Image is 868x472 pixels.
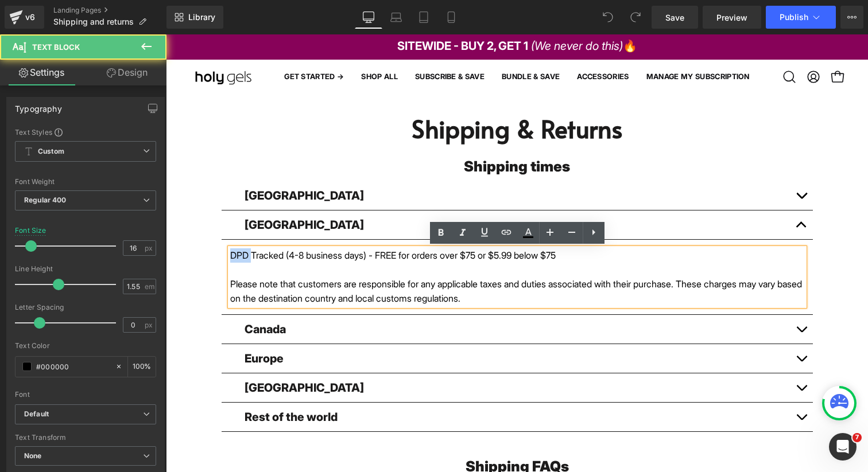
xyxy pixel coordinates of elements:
[665,11,684,24] span: Save
[79,348,624,359] div: [GEOGRAPHIC_DATA]
[15,420,687,444] h1: Shipping FAQs
[38,147,64,157] b: Custom
[231,3,471,20] span: 🔥
[128,357,156,377] div: %
[852,433,862,442] span: 7
[716,11,747,24] span: Preview
[64,243,638,271] div: Please note that customers are responsible for any applicable taxes and duties associated with th...
[780,13,808,22] span: Publish
[15,178,156,186] div: Font Weight
[15,127,156,136] div: Text Styles
[840,6,863,29] button: More
[382,6,410,29] a: Laptop
[15,391,156,399] div: Font
[29,34,86,51] img: Logos_4.png
[145,244,154,252] span: px
[472,25,592,60] a: Manage My Subscription
[596,6,619,29] button: Undo
[79,155,624,167] div: [GEOGRAPHIC_DATA]
[703,6,761,29] a: Preview
[79,185,624,196] div: [GEOGRAPHIC_DATA]
[53,6,166,15] a: Landing Pages
[624,6,647,29] button: Redo
[355,6,382,29] a: Desktop
[79,289,624,301] div: Canada
[15,227,46,235] div: Font Size
[53,17,134,26] span: Shipping and returns
[231,5,362,18] strong: SITEWIDE - BUY 2, GET 1
[15,434,156,442] div: Text Transform
[32,42,80,52] span: Text Block
[327,25,402,60] a: Bundle & Save
[402,25,472,60] a: Accessories
[437,6,465,29] a: Mobile
[79,377,624,388] div: Rest of the world
[29,34,86,51] a: Holy Gels
[829,433,857,461] iframe: Intercom live chat
[15,97,62,114] div: Typography
[241,25,327,60] a: Subscribe & Save
[188,12,215,22] span: Library
[24,451,42,460] b: None
[15,265,156,273] div: Line Height
[64,215,390,227] span: DPD Tracked (4-8 business days) - FREE for orders over $75 or $5.99 below $75
[145,321,154,329] span: px
[79,318,624,330] div: Europe
[110,25,187,60] a: Get Started →
[166,6,223,29] a: New Library
[24,196,67,204] b: Regular 400
[23,10,37,25] div: v6
[15,303,156,311] div: Letter Spacing
[15,120,687,144] h1: Shipping times
[86,60,169,85] a: Design
[5,6,44,29] a: v6
[145,283,154,290] span: em
[187,25,241,60] a: Shop All
[365,5,457,18] em: (We never do this)
[15,342,156,350] div: Text Color
[766,6,836,29] button: Publish
[24,409,49,419] i: Default
[36,360,110,373] input: Color
[410,6,437,29] a: Tablet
